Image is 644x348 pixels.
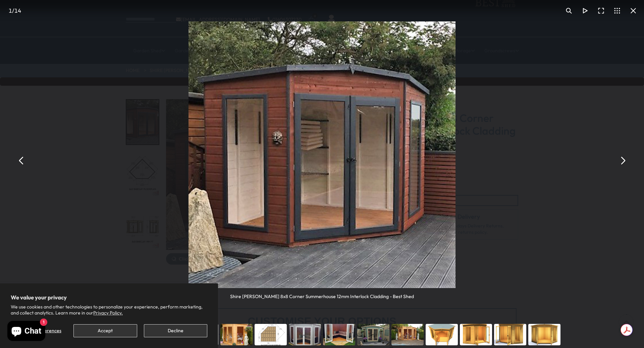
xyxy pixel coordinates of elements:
button: Decline [144,324,207,337]
span: 1 [9,7,12,14]
button: Next [614,153,631,169]
button: Accept [73,324,137,337]
inbox-online-store-chat: Shopify online store chat [5,321,47,343]
button: Close [625,3,641,19]
p: We use cookies and other technologies to personalize your experience, perform marketing, and coll... [11,304,207,316]
h2: We value your privacy [11,294,207,301]
button: Toggle zoom level [561,3,577,19]
button: Toggle thumbnails [609,3,625,19]
span: 14 [14,7,21,14]
div: Shire [PERSON_NAME] 8x8 Corner Summerhouse 12mm Interlock Cladding - Best Shed [230,288,414,300]
button: Previous [13,153,30,169]
div: / [3,3,27,19]
a: Privacy Policy. [93,310,123,316]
